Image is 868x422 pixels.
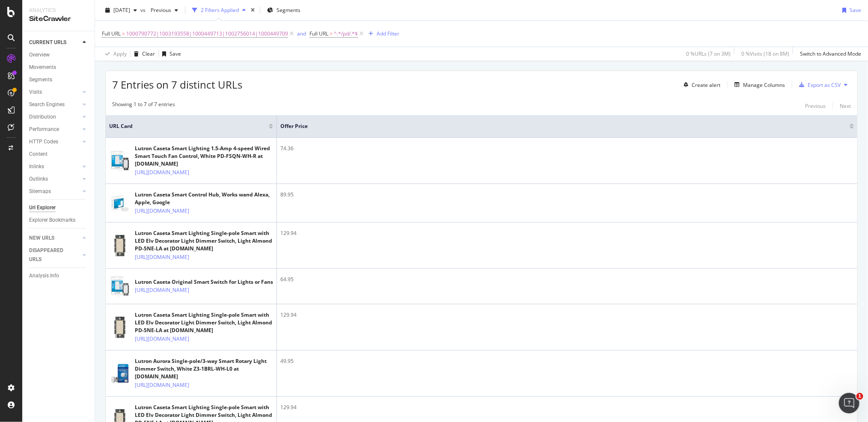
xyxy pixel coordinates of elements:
[29,271,59,280] div: Analysis Info
[280,357,854,365] div: 49.95
[29,7,88,14] div: Analytics
[330,30,333,37] span: =
[135,278,273,286] div: Lutron Caseta Original Smart Switch for Lights or Fans
[109,235,131,256] img: main image
[29,88,80,97] a: Visits
[280,404,854,411] div: 129.94
[856,393,863,400] span: 1
[201,6,239,14] div: 2 Filters Applied
[135,145,273,168] div: Lutron Caseta Smart Lighting 1.5-Amp 4-speed Wired Smart Touch Fan Control, White PD-FSQN-WH-R at...
[29,271,89,280] a: Analysis Info
[692,81,720,89] div: Create alert
[29,150,89,159] a: Content
[280,276,854,283] div: 64.95
[264,3,304,17] button: Segments
[808,81,841,89] div: Export as CSV
[29,234,54,243] div: NEW URLS
[112,77,242,92] span: 7 Entries on 7 distinct URLs
[29,234,80,243] a: NEW URLS
[29,100,65,109] div: Search Engines
[29,63,56,72] div: Movements
[29,38,66,47] div: CURRENT URLS
[113,50,127,57] div: Apply
[840,101,851,111] button: Next
[112,101,175,111] div: Showing 1 to 7 of 7 entries
[131,47,155,61] button: Clear
[135,357,273,380] div: Lutron Aurora Single-pole/3-way Smart Rotary Light Dimmer Switch, White Z3-1BRL-WH-L0 at [DOMAIN_...
[29,137,58,146] div: HTTP Codes
[29,63,89,72] a: Movements
[135,253,189,262] a: [URL][DOMAIN_NAME]
[142,50,155,57] div: Clear
[377,30,399,37] div: Add Filter
[109,363,131,384] img: main image
[147,3,181,17] button: Previous
[113,6,130,14] span: 2025 Aug. 9th
[29,51,89,59] a: Overview
[731,80,785,90] button: Manage Columns
[276,6,300,14] span: Segments
[29,75,52,84] div: Segments
[29,137,80,146] a: HTTP Codes
[109,276,131,297] img: main image
[169,50,181,57] div: Save
[29,113,80,122] a: Distribution
[140,6,147,14] span: vs
[29,187,51,196] div: Sitemaps
[189,3,249,17] button: 2 Filters Applied
[29,175,80,184] a: Outlinks
[135,191,273,206] div: Lutron Caseta Smart Control Hub, Works wand Alexa, Apple, Google
[29,88,42,97] div: Visits
[29,203,89,212] a: Url Explorer
[29,14,88,24] div: SiteCrawler
[29,216,75,225] div: Explorer Bookmarks
[135,335,189,343] a: [URL][DOMAIN_NAME]
[122,30,125,37] span: =
[29,162,44,171] div: Inlinks
[102,3,140,17] button: [DATE]
[309,30,328,37] span: Full URL
[805,102,826,110] div: Previous
[686,50,731,57] div: 0 % URLs ( 7 on 3M )
[109,317,131,338] img: main image
[135,207,189,215] a: [URL][DOMAIN_NAME]
[850,6,861,14] div: Save
[29,150,48,159] div: Content
[29,125,80,134] a: Performance
[796,78,841,92] button: Export as CSV
[109,193,131,214] img: main image
[334,28,358,40] span: ^.*/pd/.*$
[280,229,854,237] div: 129.94
[29,125,59,134] div: Performance
[805,101,826,111] button: Previous
[800,50,861,57] div: Switch to Advanced Mode
[29,203,56,212] div: Url Explorer
[29,246,72,264] div: DISAPPEARED URLS
[29,216,89,225] a: Explorer Bookmarks
[797,47,861,61] button: Switch to Advanced Mode
[249,6,256,15] div: times
[135,311,273,334] div: Lutron Caseta Smart Lighting Single-pole Smart with LED Elv Decorator Light Dimmer Switch, Light ...
[29,100,80,109] a: Search Engines
[29,75,89,84] a: Segments
[297,30,306,38] button: and
[109,122,267,130] span: URL Card
[280,122,837,130] span: Offer Price
[135,229,273,253] div: Lutron Caseta Smart Lighting Single-pole Smart with LED Elv Decorator Light Dimmer Switch, Light ...
[109,150,131,172] img: main image
[280,311,854,319] div: 129.94
[29,51,50,59] div: Overview
[29,246,80,264] a: DISAPPEARED URLS
[147,6,171,14] span: Previous
[29,113,56,122] div: Distribution
[29,187,80,196] a: Sitemaps
[102,30,121,37] span: Full URL
[839,393,859,413] iframe: Intercom live chat
[365,29,399,39] button: Add Filter
[743,81,785,89] div: Manage Columns
[29,162,80,171] a: Inlinks
[741,50,789,57] div: 0 % Visits ( 18 on 8M )
[280,145,854,152] div: 74.36
[680,78,720,92] button: Create alert
[29,38,80,47] a: CURRENT URLS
